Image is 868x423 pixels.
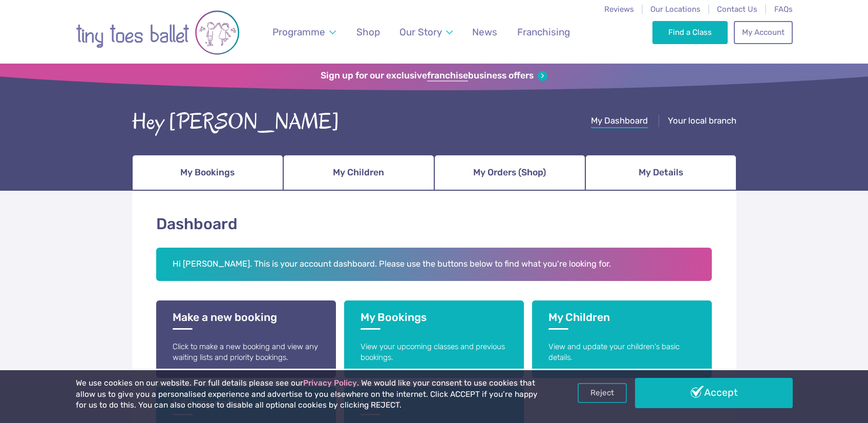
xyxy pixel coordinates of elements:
[468,20,502,44] a: News
[361,311,507,330] h3: My Bookings
[132,155,283,191] a: My Bookings
[76,7,240,58] img: tiny toes ballet
[361,341,507,364] p: View your upcoming classes and previous bookings.
[394,20,457,44] a: Our Story
[173,311,320,330] h3: Make a new booking
[283,155,434,191] a: My Children
[548,341,695,364] p: View and update your children's basic details.
[472,26,497,38] span: News
[267,20,341,44] a: Programme
[668,115,736,128] a: Your local branch
[427,70,468,82] strong: franchise
[173,341,320,364] p: Click to make a new booking and view any waiting lists and priority bookings.
[532,300,712,378] a: My Children View and update your children's basic details.
[156,213,712,235] h1: Dashboard
[344,300,524,378] a: My Bookings View your upcoming classes and previous bookings.
[639,164,683,182] span: My Details
[272,26,325,38] span: Programme
[321,70,547,82] a: Sign up for our exclusivefranchisebusiness offers
[76,378,542,411] p: We use cookies on our website. For full details please see our . We would like your consent to us...
[585,155,736,191] a: My Details
[399,26,442,38] span: Our Story
[635,378,793,408] a: Accept
[774,5,793,14] a: FAQs
[132,106,340,138] div: Hey [PERSON_NAME]
[652,21,728,44] a: Find a Class
[180,164,235,182] span: My Bookings
[156,300,336,378] a: Make a new booking Click to make a new booking and view any waiting lists and priority bookings.
[356,26,380,38] span: Shop
[517,26,570,38] span: Franchising
[512,20,575,44] a: Franchising
[717,5,757,14] a: Contact Us
[351,20,385,44] a: Shop
[604,5,634,14] a: Reviews
[548,311,695,330] h3: My Children
[333,164,384,182] span: My Children
[650,5,701,14] a: Our Locations
[668,115,736,126] span: Your local branch
[303,378,357,388] a: Privacy Policy
[734,21,792,44] a: My Account
[156,248,712,281] h2: Hi [PERSON_NAME]. This is your account dashboard. Please use the buttons below to find what you'r...
[473,164,546,182] span: My Orders (Shop)
[578,383,627,402] a: Reject
[434,155,585,191] a: My Orders (Shop)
